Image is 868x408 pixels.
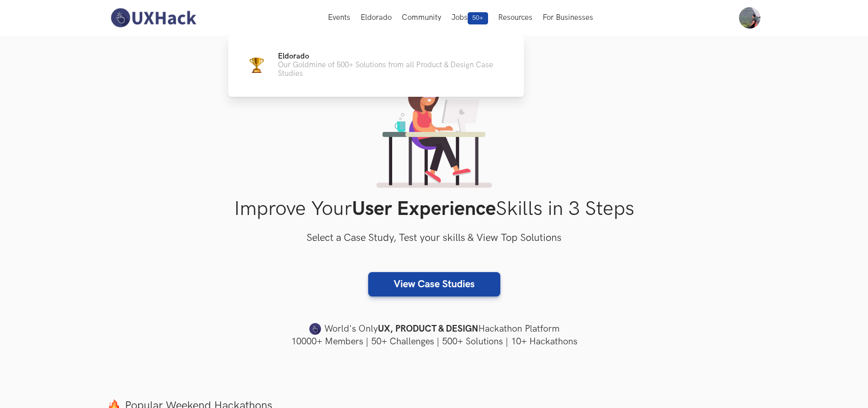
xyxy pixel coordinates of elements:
span: Eldorado [278,52,309,61]
img: Trophy [249,58,264,73]
a: TrophyEldoradoOur Goldmine of 500+ Solutions from all Product & Design Case Studies [244,52,507,78]
strong: User Experience [352,197,496,221]
img: uxhack-favicon-image.png [309,322,321,336]
h1: Improve Your Skills in 3 Steps [108,197,760,221]
span: 50+ [468,12,488,24]
img: Your profile pic [739,7,760,29]
strong: UX, PRODUCT & DESIGN [378,322,478,336]
h4: 10000+ Members | 50+ Challenges | 500+ Solutions | 10+ Hackathons [108,335,760,348]
img: UXHack-logo.png [108,7,198,29]
h4: World's Only Hackathon Platform [108,322,760,336]
a: View Case Studies [368,272,500,296]
img: lady working on laptop [376,77,492,188]
h3: Select a Case Study, Test your skills & View Top Solutions [108,230,760,247]
p: Our Goldmine of 500+ Solutions from all Product & Design Case Studies [278,61,507,78]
